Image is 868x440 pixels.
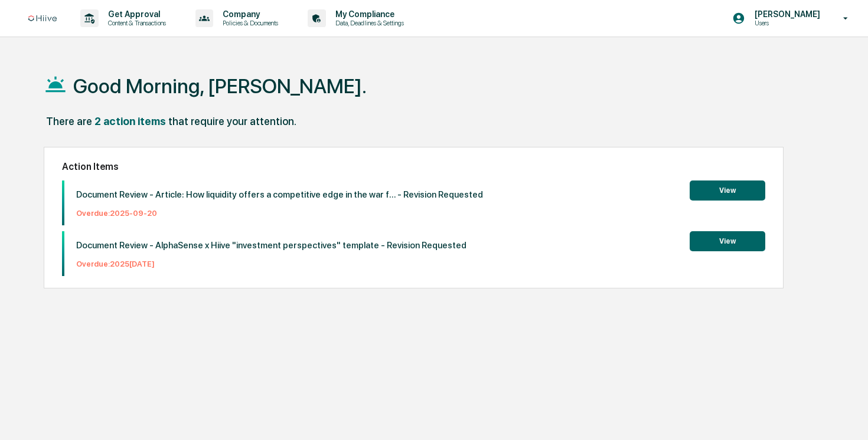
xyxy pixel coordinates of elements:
[76,240,466,251] p: Document Review - AlphaSense x Hiive "investment perspectives" template - Revision Requested
[76,189,483,200] p: Document Review - Article: How liquidity offers a competitive edge in the war f... - Revision Req...
[690,180,765,201] button: View
[46,115,92,127] div: There are
[94,115,166,127] div: 2 action items
[745,19,826,27] p: Users
[690,235,765,246] a: View
[690,184,765,195] a: View
[76,260,466,268] p: Overdue: 2025[DATE]
[99,19,172,27] p: Content & Transactions
[168,115,296,127] div: that require your attention.
[76,209,483,218] p: Overdue: 2025-09-20
[99,9,172,19] p: Get Approval
[213,19,284,27] p: Policies & Documents
[213,9,284,19] p: Company
[73,74,367,98] h1: Good Morning, [PERSON_NAME].
[326,19,410,27] p: Data, Deadlines & Settings
[690,231,765,251] button: View
[62,161,765,172] h2: Action Items
[28,15,57,22] img: logo
[326,9,410,19] p: My Compliance
[745,9,826,19] p: [PERSON_NAME]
